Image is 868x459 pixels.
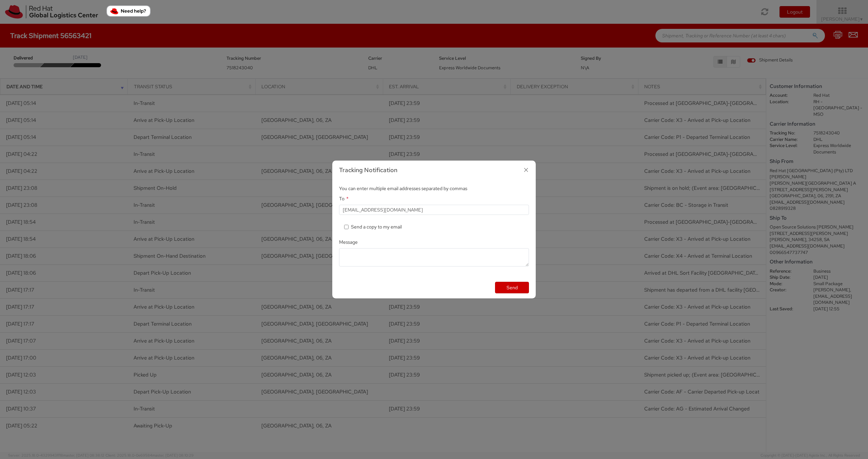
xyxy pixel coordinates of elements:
[344,223,403,230] label: Send a copy to my email
[495,282,529,293] button: Send
[339,166,529,175] h3: Tracking Notification
[339,196,344,202] span: To
[344,225,349,229] input: Send a copy to my email
[106,5,151,17] button: Need help?
[339,205,529,215] input: Enter Email Address
[339,185,529,192] p: You can enter multiple email addresses separated by commas
[339,239,358,245] span: Message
